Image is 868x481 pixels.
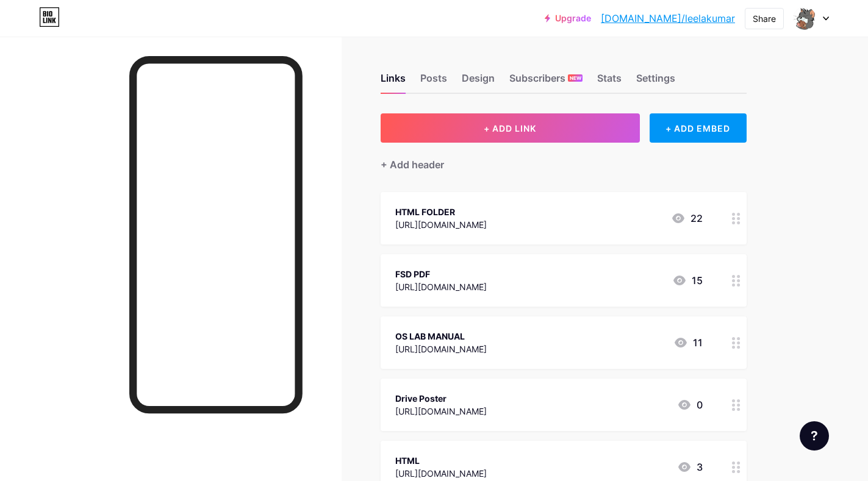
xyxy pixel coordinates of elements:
[650,113,747,143] div: + ADD EMBED
[395,268,487,280] div: FSD PDF
[509,71,583,93] div: Subscribers
[793,7,816,30] img: leelakumar
[395,330,487,343] div: OS LAB MANUAL
[601,11,735,26] a: [DOMAIN_NAME]/leelakumar
[636,71,675,93] div: Settings
[395,218,487,231] div: [URL][DOMAIN_NAME]
[677,397,703,412] div: 0
[597,71,622,93] div: Stats
[570,74,581,82] span: NEW
[395,454,487,467] div: HTML
[395,405,487,418] div: [URL][DOMAIN_NAME]
[381,71,406,93] div: Links
[395,343,487,355] div: [URL][DOMAIN_NAME]
[420,71,447,93] div: Posts
[671,211,703,226] div: 22
[395,205,487,218] div: HTML FOLDER
[395,280,487,293] div: [URL][DOMAIN_NAME]
[395,392,487,405] div: Drive Poster
[484,123,536,134] span: + ADD LINK
[673,335,703,350] div: 11
[381,113,640,143] button: + ADD LINK
[462,71,495,93] div: Design
[677,460,703,474] div: 3
[395,467,487,480] div: [URL][DOMAIN_NAME]
[381,157,444,172] div: + Add header
[545,13,591,23] a: Upgrade
[753,12,776,25] div: Share
[672,273,703,288] div: 15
